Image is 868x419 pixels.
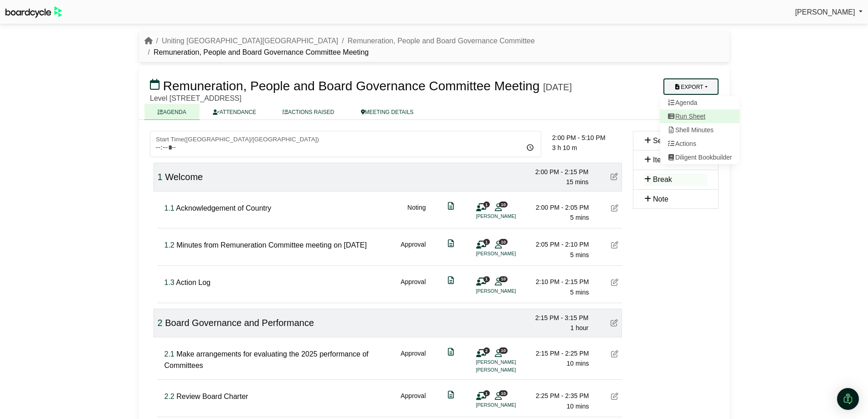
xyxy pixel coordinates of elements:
span: 10 [499,276,508,282]
div: 2:05 PM - 2:10 PM [525,239,589,249]
span: 1 [483,276,490,282]
span: 10 mins [566,360,589,367]
div: [DATE] [543,82,572,93]
span: 2 [483,347,490,353]
span: Click to fine tune number [164,350,175,358]
span: 1 [483,202,490,207]
a: ATTENDANCE [199,104,269,120]
span: 5 mins [570,289,589,296]
li: [PERSON_NAME] [476,287,544,295]
span: 5 mins [570,214,589,221]
span: Break [653,176,672,183]
div: 2:15 PM - 3:15 PM [525,313,589,323]
span: 15 mins [566,178,588,186]
a: Run Sheet [660,109,740,123]
span: 3 h 10 m [552,144,577,151]
a: Uniting [GEOGRAPHIC_DATA][GEOGRAPHIC_DATA] [162,37,338,45]
a: Diligent Bookbuilder [660,150,740,164]
span: 10 [499,202,508,207]
div: 2:15 PM - 2:25 PM [525,348,589,358]
nav: breadcrumb [144,35,724,58]
span: Board Governance and Performance [165,318,314,328]
span: Note [653,195,668,203]
span: Click to fine tune number [164,241,175,249]
span: [PERSON_NAME] [795,8,855,16]
span: 10 [499,390,508,396]
div: 2:00 PM - 5:10 PM [552,133,622,143]
a: [PERSON_NAME] [795,6,863,18]
span: Section [653,137,677,145]
span: Click to fine tune number [164,393,175,400]
span: 10 [499,239,508,245]
a: Remuneration, People and Board Governance Committee [348,37,535,45]
a: MEETING DETAILS [347,104,426,120]
span: 1 hour [570,324,589,331]
li: [PERSON_NAME] [476,212,544,220]
span: Item [653,156,667,164]
a: Agenda [660,96,740,109]
span: Make arrangements for evaluating the 2025 performance of Committees [164,350,369,370]
span: 10 mins [566,403,589,410]
li: [PERSON_NAME] [476,250,544,258]
div: 2:00 PM - 2:05 PM [525,202,589,212]
button: Export [663,78,718,95]
span: Click to fine tune number [158,172,163,182]
span: 5 mins [570,251,589,259]
span: Welcome [165,172,203,182]
div: Approval [401,348,426,374]
a: ACTIONS RAISED [269,104,347,120]
div: 2:00 PM - 2:15 PM [525,167,589,177]
li: [PERSON_NAME] [476,401,544,409]
a: AGENDA [144,104,200,120]
div: Open Intercom Messenger [837,388,859,410]
span: Level [STREET_ADDRESS] [150,94,241,102]
span: Remuneration, People and Board Governance Committee Meeting [163,79,539,93]
a: Actions [660,137,740,150]
div: Approval [401,239,426,260]
span: Click to fine tune number [164,204,175,212]
span: Acknowledgement of Country [176,204,271,212]
div: 2:10 PM - 2:15 PM [525,277,589,287]
li: [PERSON_NAME] [476,358,544,366]
span: 1 [483,239,490,245]
div: Noting [407,202,426,223]
span: 10 [499,347,508,353]
span: 1 [483,390,490,396]
li: Remuneration, People and Board Governance Committee Meeting [144,47,369,58]
div: Approval [401,277,426,297]
div: Approval [401,391,426,411]
div: 2:25 PM - 2:35 PM [525,391,589,401]
a: Shell Minutes [660,123,740,137]
span: Click to fine tune number [158,318,163,328]
img: BoardcycleBlackGreen-aaafeed430059cb809a45853b8cf6d952af9d84e6e89e1f1685b34bfd5cb7d64.svg [5,6,62,18]
span: Action Log [176,279,211,286]
li: [PERSON_NAME] [476,366,544,374]
span: Review Board Charter [176,393,248,400]
span: Click to fine tune number [164,279,175,286]
span: Minutes from Remuneration Committee meeting on [DATE] [176,241,367,249]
